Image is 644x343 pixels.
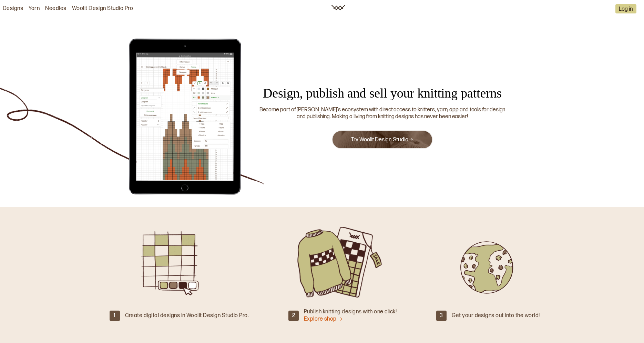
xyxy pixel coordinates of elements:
a: Yarn [29,5,40,12]
a: Try Woolit Design Studio [351,137,413,143]
div: Publish knitting designs with one click! [304,309,397,323]
img: Strikket genser og oppskrift til salg. [294,224,387,300]
img: Woolit ikon [331,5,345,10]
a: Designs [3,5,23,12]
div: Design, publish and sell your knitting patterns [249,85,516,102]
img: Illustrasjon av Woolit Design Studio Pro [130,224,223,300]
img: Jordkloden [439,224,532,300]
button: Log in [615,4,636,13]
a: Needles [45,5,66,12]
div: Get your designs out into the world! [452,312,540,320]
div: 3 [436,311,447,321]
a: Woolit Design Studio Pro [72,5,133,12]
div: Become part of [PERSON_NAME]'s ecosystem with direct access to knitters, yarn, app and tools for ... [257,107,507,121]
div: 1 [110,311,120,321]
img: Illustrasjon av Woolit Design Studio Pro [125,37,245,196]
button: Try Woolit Design Studio [332,130,433,149]
div: 2 [288,311,299,321]
div: Create digital designs in Woolit Design Studio Pro. [125,312,249,320]
a: Explore shop [304,316,343,322]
